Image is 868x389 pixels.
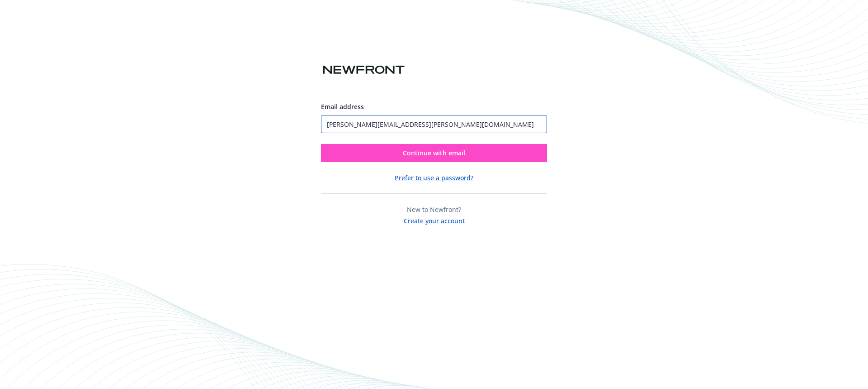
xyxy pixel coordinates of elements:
span: New to Newfront? [407,205,461,214]
button: Continue with email [321,144,547,162]
button: Create your account [404,214,465,226]
span: Continue with email [403,149,465,157]
span: Email address [321,102,364,111]
img: Newfront logo [321,62,406,78]
button: Prefer to use a password? [395,173,473,182]
input: Enter your email [321,115,547,133]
